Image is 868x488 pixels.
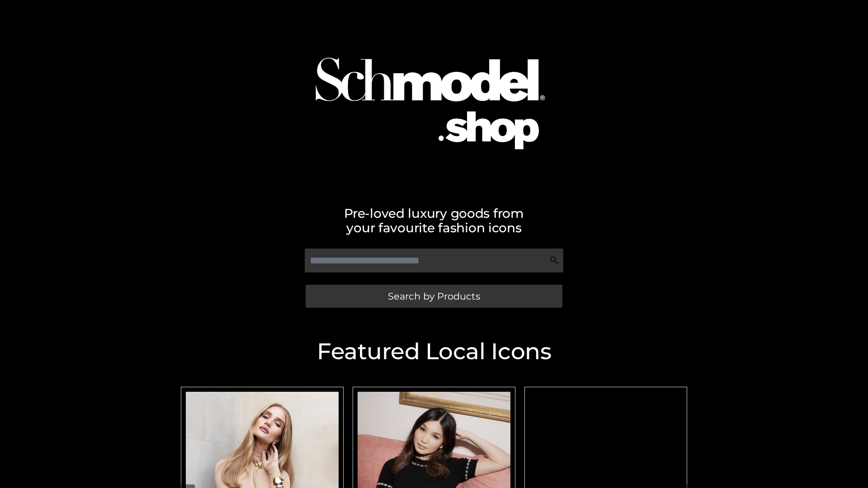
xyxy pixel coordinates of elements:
[176,206,692,235] h2: Pre-loved luxury goods from your favourite fashion icons
[388,291,480,301] span: Search by Products
[176,340,692,363] h2: Featured Local Icons​
[306,285,562,308] a: Search by Products
[550,256,559,265] img: Search Icon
